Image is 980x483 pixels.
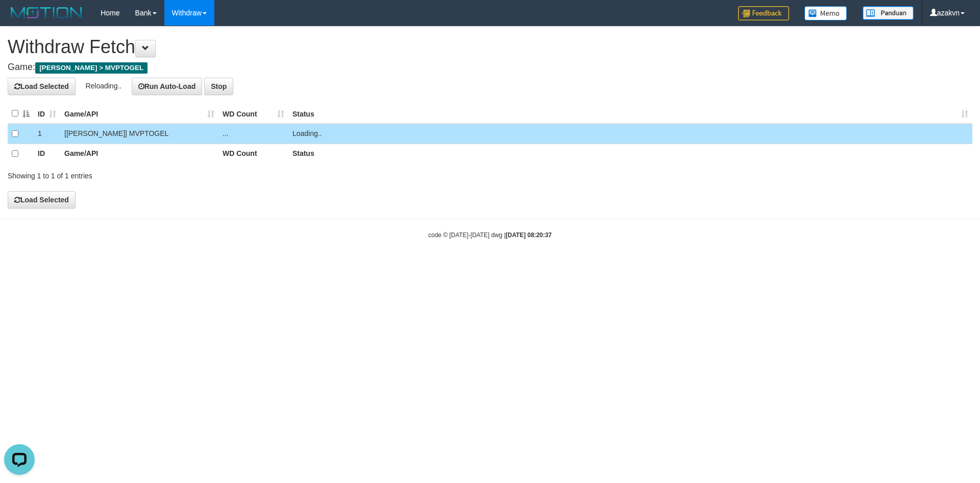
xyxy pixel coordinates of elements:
th: ID [34,144,60,164]
button: Stop [204,78,233,95]
span: [PERSON_NAME] > MVPTOGEL [35,62,148,74]
img: panduan.png [863,6,914,20]
h4: Game: [8,62,972,73]
th: Status: activate to sort column ascending [288,104,972,124]
img: MOTION_logo.png [8,5,85,20]
img: Button%20Memo.svg [804,6,847,20]
div: Showing 1 to 1 of 1 entries [8,167,401,181]
span: Reloading.. [85,81,121,89]
td: 1 [34,124,60,144]
small: code © [DATE]-[DATE] dwg | [428,232,552,239]
img: Feedback.jpg [738,6,789,20]
th: WD Count: activate to sort column ascending [218,104,288,124]
button: Open LiveChat chat widget [4,4,35,35]
th: WD Count [218,144,288,164]
button: Run Auto-Load [132,78,203,95]
span: ... [223,129,229,137]
td: [[PERSON_NAME]] MVPTOGEL [60,124,218,144]
th: Status [288,144,972,164]
span: Loading.. [292,129,322,137]
th: ID: activate to sort column ascending [34,104,60,124]
th: Game/API [60,144,218,164]
h1: Withdraw Fetch [8,37,972,57]
th: Game/API: activate to sort column ascending [60,104,218,124]
strong: [DATE] 08:20:37 [506,232,552,239]
button: Load Selected [8,191,76,209]
button: Load Selected [8,78,76,95]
